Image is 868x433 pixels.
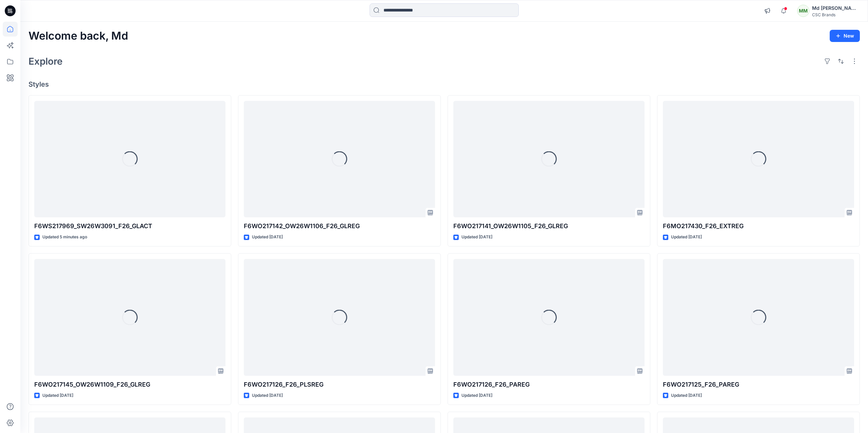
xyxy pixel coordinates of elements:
p: Updated [DATE] [671,392,702,399]
p: Updated [DATE] [42,392,73,399]
div: CSC Brands [812,12,860,17]
p: Updated [DATE] [461,234,492,241]
p: F6WO217126_F26_PAREG [453,380,645,389]
h2: Explore [28,56,63,67]
div: Md [PERSON_NAME] [812,4,860,12]
p: F6WO217125_F26_PAREG [663,380,854,389]
p: F6WO217142_OW26W1106_F26_GLREG [244,221,435,231]
div: MM [797,5,809,17]
p: F6MO217430_F26_EXTREG [663,221,854,231]
p: Updated [DATE] [461,392,492,399]
p: F6WO217126_F26_PLSREG [244,380,435,389]
p: Updated [DATE] [252,392,283,399]
p: F6WS217969_SW26W3091_F26_GLACT [34,221,225,231]
p: F6WO217141_OW26W1105_F26_GLREG [453,221,645,231]
p: Updated [DATE] [671,234,702,241]
h4: Styles [28,80,860,88]
button: New [830,30,860,42]
p: Updated [DATE] [252,234,283,241]
p: Updated 5 minutes ago [42,234,87,241]
p: F6WO217145_OW26W1109_F26_GLREG [34,380,225,389]
h2: Welcome back, Md [28,30,128,42]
